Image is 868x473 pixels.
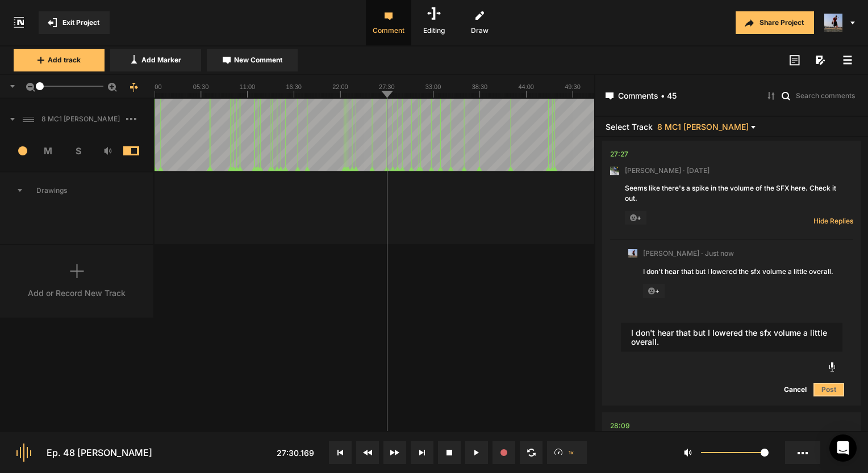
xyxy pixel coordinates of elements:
[240,83,256,90] text: 11:00
[207,49,298,71] button: New Comment
[47,446,152,459] div: Ep. 48 [PERSON_NAME]
[110,49,201,71] button: Add Marker
[829,434,857,462] div: Open Intercom Messenger
[610,420,630,432] div: 28:09.744
[28,287,126,299] div: Add or Record New Track
[736,11,814,34] button: Share Project
[425,83,441,90] text: 33:00
[657,123,749,131] span: 8 MC1 [PERSON_NAME]
[518,83,534,90] text: 44:00
[610,149,628,160] div: 27:27.698
[610,166,619,175] img: ACg8ocLxXzHjWyafR7sVkIfmxRufCxqaSAR27SDjuE-ggbMy1qqdgD8=s96-c
[565,83,581,90] text: 49:30
[795,90,858,101] input: Search comments
[141,55,181,65] span: Add Marker
[813,216,853,226] span: Hide Replies
[39,11,110,34] button: Exit Project
[37,114,126,124] span: 8 MC1 [PERSON_NAME]
[625,166,710,176] span: [PERSON_NAME] · [DATE]
[643,284,665,298] span: +
[547,441,587,464] button: 1x
[628,249,637,258] img: ACg8ocJ5zrP0c3SJl5dKscm-Goe6koz8A9fWD7dpguHuX8DX5VIxymM=s96-c
[62,18,99,28] span: Exit Project
[643,248,734,259] span: [PERSON_NAME] · Just now
[595,75,868,117] header: Comments • 45
[234,55,282,65] span: New Comment
[34,144,64,158] span: M
[286,83,302,90] text: 16:30
[379,83,395,90] text: 27:30
[63,144,93,158] span: S
[625,211,646,225] span: +
[824,14,842,32] img: ACg8ocJ5zrP0c3SJl5dKscm-Goe6koz8A9fWD7dpguHuX8DX5VIxymM=s96-c
[472,83,488,90] text: 38:30
[332,83,348,90] text: 22:00
[621,323,842,352] textarea: To enrich screen reader interactions, please activate Accessibility in Grammarly extension settings
[14,49,105,71] button: Add track
[193,83,209,90] text: 05:30
[48,55,81,65] span: Add track
[277,448,314,458] span: 27:30.169
[777,383,813,396] button: Cancel
[625,183,838,204] div: Seems like there's a spike in the volume of the SFX here. Check it out.
[813,383,844,396] button: Post
[595,117,868,137] header: Select Track
[643,267,838,277] div: I don't hear that but I lowered the sfx volume a little overall.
